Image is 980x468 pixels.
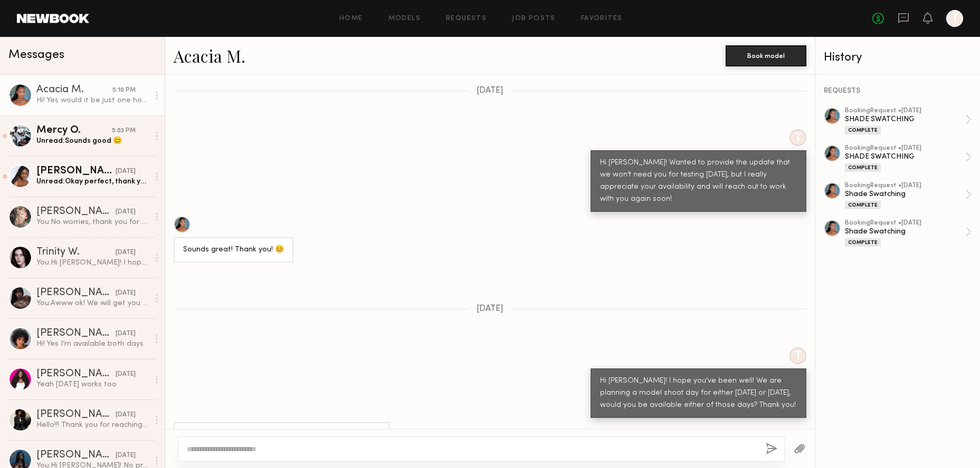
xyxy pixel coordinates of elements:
[36,339,149,349] div: Hi! Yes I’m available both days
[845,163,881,172] div: Complete
[339,15,363,22] a: Home
[36,298,149,308] div: You: Awww ok! We will get you for the next one :)
[116,369,136,379] div: [DATE]
[845,152,965,162] div: SHADE SWATCHING
[477,305,503,314] span: [DATE]
[600,157,797,206] div: Hi [PERSON_NAME]! Wanted to provide the update that we won’t need you for testing [DATE], but I r...
[824,52,972,64] div: History
[845,145,965,152] div: booking Request • [DATE]
[36,125,112,136] div: Mercy O.
[845,189,965,199] div: Shade Swatching
[36,177,149,187] div: Unread: Okay perfect, thank you!
[36,409,116,420] div: [PERSON_NAME]
[36,288,116,298] div: [PERSON_NAME]
[845,201,881,209] div: Complete
[36,166,116,177] div: [PERSON_NAME]
[845,108,965,114] div: booking Request • [DATE]
[183,244,284,256] div: Sounds great! Thank you! 😊
[36,217,149,227] div: You: No worries, thank you for the quick reply! We will see you at the next and enjoy [GEOGRAPHIC...
[36,95,149,105] div: Hi! Yes would it be just one hour again? What times do you have available?
[845,108,972,134] a: bookingRequest •[DATE]SHADE SWATCHINGComplete
[116,248,136,258] div: [DATE]
[845,220,972,247] a: bookingRequest •[DATE]Shade SwatchingComplete
[845,220,965,227] div: booking Request • [DATE]
[116,329,136,339] div: [DATE]
[446,15,487,22] a: Requests
[824,87,972,95] div: REQUESTS
[36,420,149,430] div: Hello!!! Thank you for reaching out. I am available [DATE] or [DATE]. I just need to know the tim...
[36,379,149,389] div: Yeah [DATE] works too
[36,247,116,258] div: Trinity W.
[116,410,136,420] div: [DATE]
[600,375,797,412] div: Hi [PERSON_NAME]! I hope you've been well! We are planning a model shoot day for either [DATE] or...
[845,145,972,172] a: bookingRequest •[DATE]SHADE SWATCHINGComplete
[112,126,136,136] div: 5:03 PM
[174,44,245,67] a: Acacia M.
[845,182,972,209] a: bookingRequest •[DATE]Shade SwatchingComplete
[845,126,881,134] div: Complete
[845,227,965,237] div: Shade Swatching
[845,114,965,124] div: SHADE SWATCHING
[36,85,112,95] div: Acacia M.
[581,15,623,22] a: Favorites
[845,182,965,189] div: booking Request • [DATE]
[845,238,881,247] div: Complete
[726,45,806,66] button: Book model
[36,136,149,146] div: Unread: Sounds good 😊
[36,328,116,339] div: [PERSON_NAME]
[388,15,421,22] a: Models
[36,369,116,379] div: [PERSON_NAME]
[8,49,64,61] span: Messages
[36,258,149,268] div: You: Hi [PERSON_NAME]! I hope you've been well! We are planning a model shoot day for either [DAT...
[36,450,116,461] div: [PERSON_NAME]
[477,86,503,95] span: [DATE]
[946,10,963,27] a: T
[512,15,556,22] a: Job Posts
[116,207,136,217] div: [DATE]
[116,167,136,177] div: [DATE]
[36,207,116,217] div: [PERSON_NAME]
[183,429,380,453] div: Hi! Yes would it be just one hour again? What times do you have available?
[112,85,136,95] div: 5:10 PM
[726,51,806,60] a: Book model
[116,451,136,461] div: [DATE]
[116,288,136,298] div: [DATE]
